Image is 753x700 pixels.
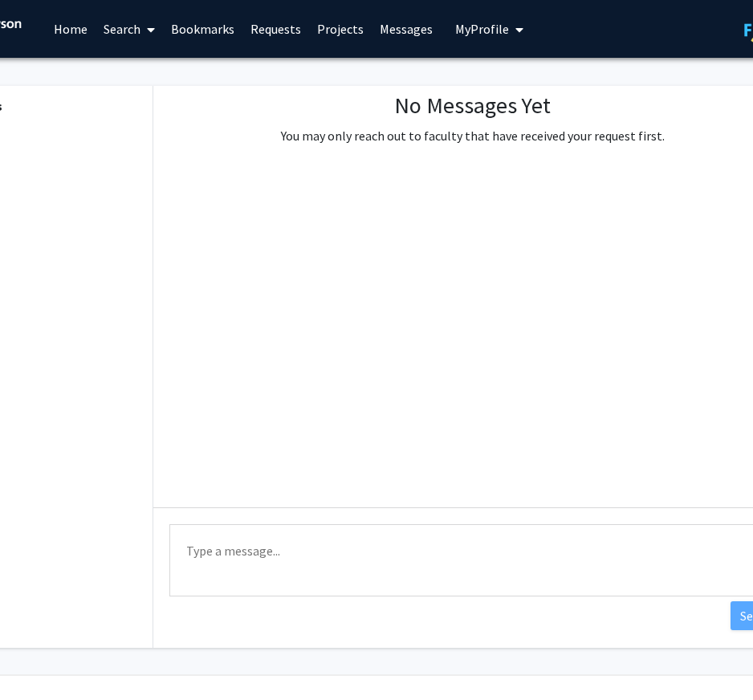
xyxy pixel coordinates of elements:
[12,628,68,688] iframe: Chat
[242,1,309,57] a: Requests
[46,1,96,57] a: Home
[96,1,163,57] a: Search
[309,1,372,57] a: Projects
[281,126,665,145] p: You may only reach out to faculty that have received your request first.
[163,1,242,57] a: Bookmarks
[372,1,441,57] a: Messages
[281,92,665,120] h1: No Messages Yet
[455,21,509,37] span: My Profile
